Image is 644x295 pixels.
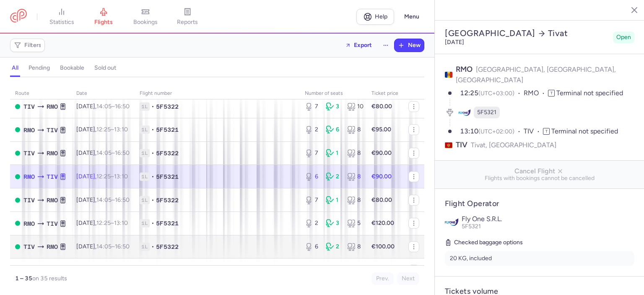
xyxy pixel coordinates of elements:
time: 16:50 [115,149,130,157]
div: 1 [326,149,340,157]
h2: [GEOGRAPHIC_DATA] Tivat [445,28,610,39]
th: number of seats [300,87,366,100]
div: 2 [305,219,319,227]
strong: €100.00 [371,243,395,250]
span: TIV [456,140,467,150]
span: TIV [23,149,35,158]
button: Prev. [371,272,394,285]
span: on 35 results [32,275,67,282]
span: New [408,42,421,49]
div: 8 [347,196,361,204]
span: RMO [23,219,35,228]
a: reports [166,8,208,26]
span: [DATE], [76,126,128,133]
span: 1L [140,102,150,111]
span: reports [177,18,198,26]
span: Terminal not specified [551,127,618,135]
th: Flight number [135,87,300,100]
span: Open [616,33,631,42]
span: flights [94,18,113,26]
span: – [96,103,130,110]
div: 6 [305,172,319,181]
time: 12:25 [96,219,111,227]
a: statistics [41,8,83,26]
h5: Checked baggage options [445,238,634,248]
span: 1L [140,172,150,181]
div: 2 [305,125,319,134]
span: 5F5322 [156,243,179,251]
li: 20 KG, included [445,251,634,266]
span: • [151,243,154,251]
span: 5F5321 [156,172,179,181]
span: TIV [23,196,35,205]
span: – [96,243,130,250]
span: 5F5321 [156,125,179,134]
span: 5F5322 [156,149,179,157]
span: [DATE], [76,196,130,204]
span: T [543,128,550,135]
span: 5F5322 [156,196,179,204]
strong: €120.00 [371,219,394,227]
div: 7 [305,102,319,111]
div: 6 [305,243,319,251]
div: 3 [326,102,340,111]
time: 14:05 [96,243,112,250]
time: [DATE] [445,39,464,46]
span: 1L [140,243,150,251]
span: bookings [133,18,158,26]
h4: Flight Operator [445,199,634,209]
time: 14:05 [96,149,112,157]
strong: €95.00 [371,126,391,133]
span: Tivat, [GEOGRAPHIC_DATA] [471,140,556,150]
span: RMO [23,172,35,181]
span: [DATE], [76,243,130,250]
div: 7 [305,149,319,157]
time: 13:10 [114,219,128,227]
span: RMO [456,65,473,74]
p: Fly One S.R.L. [462,215,634,223]
span: Flights with bookings cannot be cancelled [441,175,638,182]
span: RMO [47,149,58,158]
strong: €80.00 [371,196,392,204]
span: 1L [140,149,150,157]
a: Help [356,9,394,25]
span: Filters [24,42,42,49]
div: 8 [347,125,361,134]
span: – [96,149,130,157]
button: Filters [10,39,44,52]
h4: pending [29,64,50,72]
button: Export [340,39,377,52]
div: 8 [347,149,361,157]
span: TIV [524,127,543,136]
span: [GEOGRAPHIC_DATA], [GEOGRAPHIC_DATA], [GEOGRAPHIC_DATA] [456,65,616,84]
div: 6 [326,125,340,134]
time: 12:25 [96,173,111,180]
span: statistics [49,18,74,26]
span: RMO [524,89,548,98]
time: 13:10 [114,173,128,180]
div: 7 [305,196,319,204]
time: 16:50 [115,103,130,110]
time: 16:50 [115,243,130,250]
span: Terminal not specified [556,89,623,97]
strong: €90.00 [371,173,392,180]
th: Ticket price [366,87,403,100]
th: route [10,87,71,100]
span: Export [354,42,372,48]
span: • [151,125,154,134]
span: – [96,196,130,204]
time: 13:10 [460,127,478,135]
span: – [96,219,128,227]
span: • [151,219,154,227]
span: TIV [23,102,35,111]
span: TIV [47,219,58,228]
span: [DATE], [76,103,130,110]
span: (UTC+02:00) [478,128,514,135]
time: 12:25 [96,126,111,133]
span: [DATE], [76,149,130,157]
span: T [548,90,555,97]
div: 8 [347,172,361,181]
img: Fly One S.R.L. logo [445,215,458,229]
strong: €90.00 [371,149,392,157]
span: RMO [47,102,58,111]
